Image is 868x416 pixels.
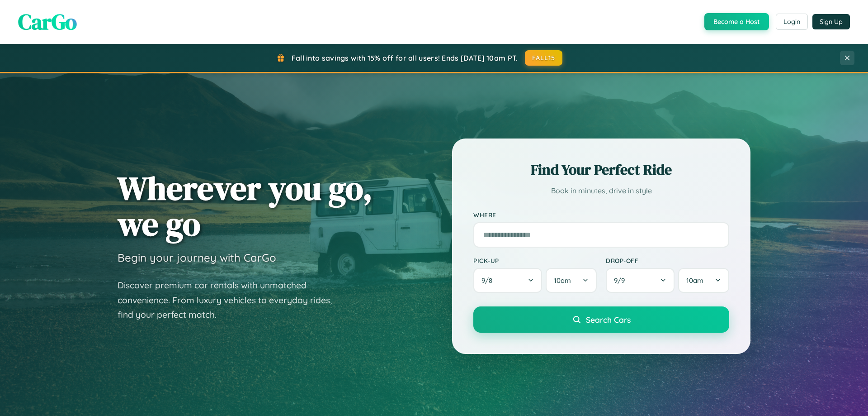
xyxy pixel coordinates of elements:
[473,306,729,333] button: Search Cars
[481,276,497,285] span: 9 / 8
[18,7,77,37] span: CarGo
[292,53,518,62] span: Fall into savings with 15% off for all users! Ends [DATE] 10am PT.
[586,315,631,325] span: Search Cars
[473,268,542,293] button: 9/8
[118,278,344,322] p: Discover premium car rentals with unmatched convenience. From luxury vehicles to everyday rides, ...
[473,211,729,219] label: Where
[812,14,850,29] button: Sign Up
[546,268,597,293] button: 10am
[686,276,703,285] span: 10am
[525,50,563,66] button: FALL15
[473,160,729,180] h2: Find Your Perfect Ride
[473,257,597,264] label: Pick-up
[776,14,808,30] button: Login
[118,251,276,264] h3: Begin your journey with CarGo
[606,257,729,264] label: Drop-off
[606,268,675,293] button: 9/9
[614,276,629,285] span: 9 / 9
[678,268,729,293] button: 10am
[554,276,571,285] span: 10am
[704,13,769,30] button: Become a Host
[473,184,729,197] p: Book in minutes, drive in style
[118,170,373,242] h1: Wherever you go, we go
